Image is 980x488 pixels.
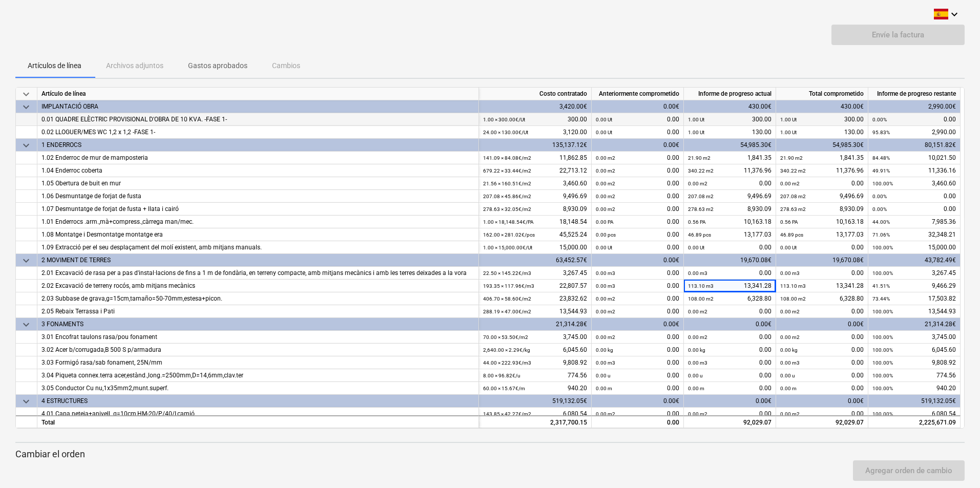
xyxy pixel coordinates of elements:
div: 8,930.09 [780,203,864,216]
div: 19,670.08€ [776,254,868,267]
div: 6,045.60 [872,344,956,356]
small: 0.00 kg [688,347,705,353]
small: 0.00 m2 [780,309,800,314]
small: 0.00 m2 [596,309,615,314]
small: 100.00% [872,347,893,353]
small: 1.00 × 18,148.54€ / PA [483,219,534,225]
div: 3,460.60 [872,177,956,190]
small: 1.00 × 15,000.00€ / Ut [483,245,532,250]
small: 0.00 m2 [596,194,615,199]
small: 0.00 m2 [688,181,707,186]
div: 0.00 [688,369,772,382]
div: 0.00 [780,241,864,254]
div: 0.00 [688,305,772,318]
div: 1.09 Extracció per el seu desplaçament del molí existent, amb mitjans manuals. [41,241,474,254]
div: 0.00 [872,113,956,126]
div: 0.00 [780,369,864,382]
small: 143.85 × 42.27€ / m2 [483,411,531,417]
small: 0.00 Ut [596,245,612,250]
small: 0.00 kg [596,347,613,353]
p: Artículos de línea [28,60,81,71]
small: 0.00 m2 [596,155,615,161]
div: 3.01 Encofrat taulons rasa/pou fonament [41,331,474,344]
i: keyboard_arrow_down [948,8,961,20]
div: 13,177.03 [688,228,772,241]
div: 0.00 [596,305,679,318]
small: 0.00 pcs [596,232,616,238]
small: 278.63 m2 [780,206,806,212]
small: 0.00 m2 [596,168,615,174]
div: 0.00€ [592,100,684,113]
div: 0.00 [596,216,679,228]
small: 0.00 u [596,373,611,378]
div: 0.00 [596,190,679,203]
small: 0.00 m2 [596,296,615,302]
small: 0.00 m3 [596,270,615,276]
div: 10,163.18 [780,216,864,228]
div: 1.02 Enderroc de mur de mamposteria [41,152,474,164]
small: 0.00 m3 [688,270,707,276]
small: 0.00 u [780,373,795,378]
div: Anteriormente comprometido [592,88,684,100]
div: 0.02 LLOGUER/MES WC 1,2 x 1,2 -FASE 1- [41,126,474,139]
small: 0.00 m2 [780,411,800,417]
div: 17,503.82 [872,292,956,305]
div: 23,832.62 [483,292,587,305]
div: 0.00 [596,126,679,139]
div: 0.00 [688,408,772,420]
small: 0.00 m3 [780,360,800,366]
div: 9,808.92 [872,356,956,369]
div: 3,745.00 [483,331,587,344]
div: 0.00 [688,356,772,369]
small: 0.00% [872,117,887,122]
div: 9,808.92 [483,356,587,369]
small: 0.56 PA [780,219,798,225]
div: 9,496.69 [483,190,587,203]
small: 0.00% [872,194,887,199]
small: 141.09 × 84.08€ / m2 [483,155,531,161]
div: 6,328.80 [780,292,864,305]
div: 1.04 Enderroc coberta [41,164,474,177]
div: 11,376.96 [688,164,772,177]
div: 8,930.09 [483,203,587,216]
span: keyboard_arrow_down [20,254,32,267]
div: 3,745.00 [872,331,956,344]
div: 13,177.03 [780,228,864,241]
div: 9,496.69 [688,190,772,203]
small: 207.08 m2 [688,194,714,199]
small: 0.00 m2 [596,334,615,340]
div: 3,460.60 [483,177,587,190]
div: 1.06 Desmuntatge de forjat de fusta [41,190,474,203]
div: 1 ENDERROCS [41,139,474,152]
div: 13,544.93 [872,305,956,318]
small: 100.00% [872,334,893,340]
small: 278.63 × 32.05€ / m2 [483,206,531,212]
small: 0.00 m2 [688,411,707,417]
small: 0.00 Ut [596,117,612,122]
div: 13,341.28 [688,280,772,292]
small: 100.00% [872,270,893,276]
small: 95.83% [872,130,890,135]
small: 2,640.00 × 2.29€ / kg [483,347,530,353]
small: 100.00% [872,181,893,186]
div: 18,148.54 [483,216,587,228]
div: 0.00 [596,113,679,126]
small: 0.00 m3 [780,270,800,276]
small: 73.44% [872,296,890,302]
div: 0.00 [780,177,864,190]
small: 108.00 m2 [780,296,806,302]
div: 0.00 [688,267,772,280]
small: 100.00% [872,411,893,417]
small: 207.08 × 45.86€ / m2 [483,194,531,199]
div: 32,348.21 [872,228,956,241]
div: 2 MOVIMENT DE TERRES [41,254,474,267]
small: 100.00% [872,373,893,378]
div: 3.02 Acer b/corrugada,B 500 S p/armadura [41,344,474,356]
div: 2,990.00€ [868,100,961,113]
span: keyboard_arrow_down [20,101,32,113]
div: 0.00 [688,241,772,254]
div: 0.00 [596,408,679,420]
small: 0.00 m [596,386,612,391]
small: 21.90 m2 [688,155,711,161]
div: 4.01 Capa neteja+anivell. g=10cm,HM-20/P/40/I,camió [41,408,474,420]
